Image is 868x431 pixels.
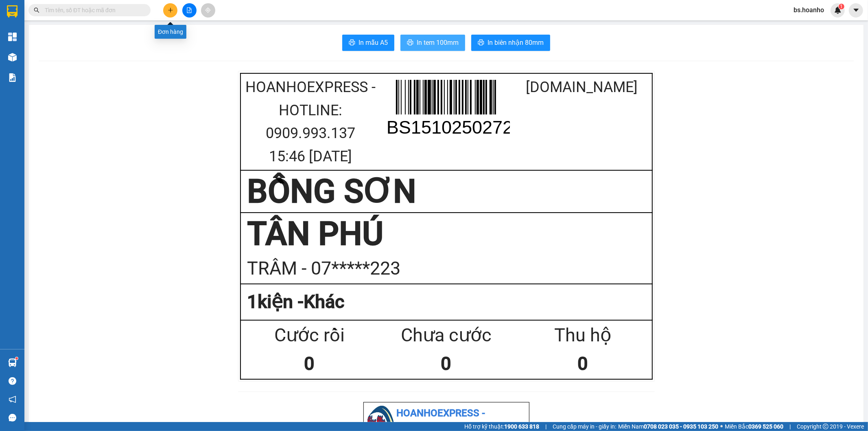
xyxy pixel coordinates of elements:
[417,37,459,48] span: In tem 100mm
[464,422,539,431] span: Hỗ trợ kỹ thuật:
[9,414,16,422] span: message
[553,422,616,431] span: Cung cấp máy in - giấy in:
[378,350,515,378] div: 0
[7,5,17,18] img: logo-vxr
[545,422,547,431] span: |
[247,288,645,317] div: 1 kiện - Khác
[471,35,550,51] button: printerIn biên nhận 80mm
[9,396,16,403] span: notification
[8,73,17,82] img: solution-icon
[488,37,544,48] span: In biên nhận 80mm
[247,171,645,212] div: BỒNG SƠN
[182,3,197,18] button: file-add
[387,117,513,138] text: BS1510250272
[243,76,378,168] div: HoaNhoExpress - Hotline: 0909.993.137 15:46 [DATE]
[9,377,16,385] span: question-circle
[168,7,173,13] span: plus
[839,4,844,9] sup: 1
[34,7,39,13] span: search
[618,422,718,431] span: Miền Nam
[789,422,791,431] span: |
[823,424,829,429] span: copyright
[849,3,863,18] button: caret-down
[45,6,141,15] input: Tìm tên, số ĐT hoặc mã đơn
[163,3,177,18] button: plus
[514,76,649,99] div: [DOMAIN_NAME]
[504,423,539,430] strong: 1900 633 818
[644,423,718,430] strong: 0708 023 035 - 0935 103 250
[515,321,652,350] div: Thu hộ
[400,35,465,51] button: printerIn tem 100mm
[205,7,211,13] span: aim
[853,7,860,14] span: caret-down
[15,357,18,360] sup: 1
[359,37,388,48] span: In mẫu A5
[407,39,413,47] span: printer
[720,425,723,428] span: ⚪️
[155,25,186,39] div: Đơn hàng
[8,358,17,367] img: warehouse-icon
[241,350,378,378] div: 0
[349,39,355,47] span: printer
[186,7,192,13] span: file-add
[342,35,394,51] button: printerIn mẫu A5
[8,53,17,62] img: warehouse-icon
[787,5,831,15] span: bs.hoanho
[834,7,842,14] img: icon-new-feature
[725,422,783,431] span: Miền Bắc
[201,3,215,18] button: aim
[748,423,783,430] strong: 0369 525 060
[515,350,652,378] div: 0
[478,39,484,47] span: printer
[840,4,843,9] span: 1
[8,33,17,41] img: dashboard-icon
[247,213,645,254] div: TÂN PHÚ
[378,321,515,350] div: Chưa cước
[241,321,378,350] div: Cước rồi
